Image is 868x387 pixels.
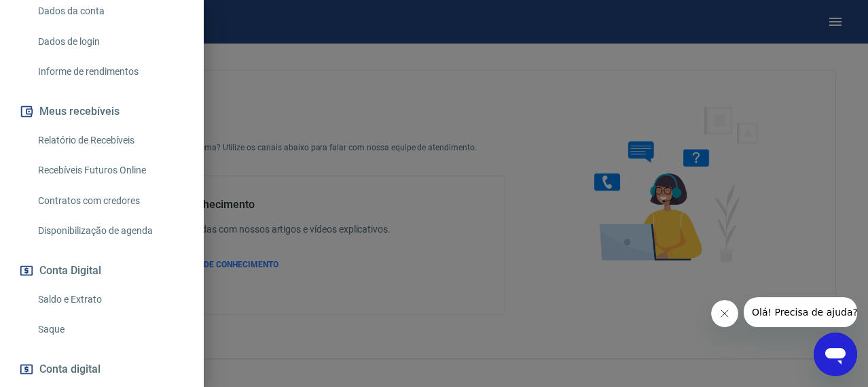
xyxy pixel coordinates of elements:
[33,187,187,215] a: Contratos com credores
[33,316,187,343] a: Saque
[8,10,114,20] span: Olá! Precisa de ajuda?
[16,97,187,127] button: Meus recebíveis
[33,217,187,245] a: Disponibilização de agenda
[33,286,187,314] a: Saldo e Extrato
[16,256,187,286] button: Conta Digital
[711,300,738,327] iframe: Fechar mensagem
[39,360,101,379] span: Conta digital
[33,58,187,86] a: Informe de rendimentos
[33,156,187,184] a: Recebíveis Futuros Online
[16,354,187,384] a: Conta digital
[744,297,857,327] iframe: Mensagem da empresa
[33,28,187,56] a: Dados de login
[814,333,857,376] iframe: Botão para abrir a janela de mensagens
[33,127,187,154] a: Relatório de Recebíveis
